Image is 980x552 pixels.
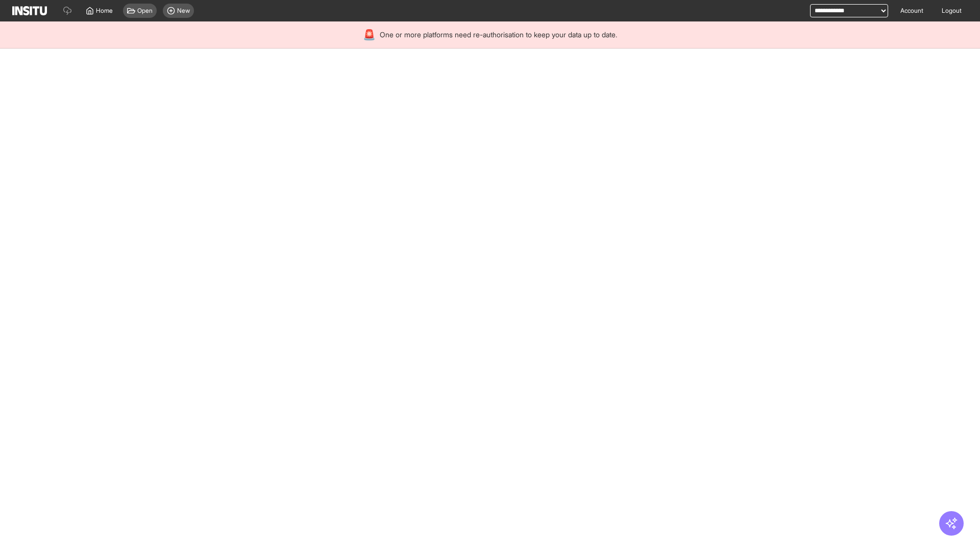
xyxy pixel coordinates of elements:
[177,7,190,15] span: New
[137,7,153,15] span: Open
[96,7,113,15] span: Home
[363,28,376,42] div: 🚨
[12,6,47,15] img: Logo
[380,30,617,40] span: One or more platforms need re-authorisation to keep your data up to date.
